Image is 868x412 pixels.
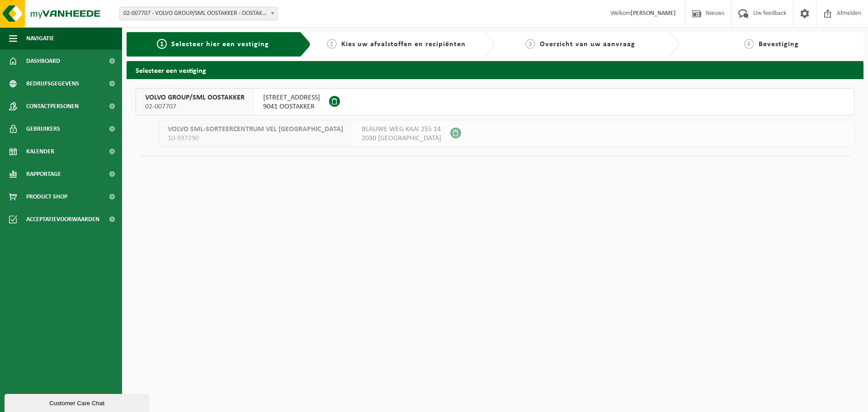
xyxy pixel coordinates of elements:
[341,41,466,48] span: Kies uw afvalstoffen en recipiënten
[136,88,854,115] button: VOLVO GROUP/SML OOSTAKKER 02-007707 [STREET_ADDRESS]9041 OOSTAKKER
[525,39,535,49] span: 3
[145,93,245,102] span: VOLVO GROUP/SML OOSTAKKER
[26,140,54,163] span: Kalender
[168,134,343,143] span: 10-937290
[168,125,343,134] span: VOLVO SML-SORTEERCENTRUM VEL [GEOGRAPHIC_DATA]
[263,102,320,111] span: 9041 OOSTAKKER
[362,125,441,134] span: BLAUWE WEG KAAI 255 14
[26,72,79,95] span: Bedrijfsgegevens
[26,95,79,118] span: Contactpersonen
[120,7,277,20] span: 02-007707 - VOLVO GROUP/SML OOSTAKKER - OOSTAKKER
[26,118,60,140] span: Gebruikers
[26,208,99,231] span: Acceptatievoorwaarden
[631,10,676,17] strong: [PERSON_NAME]
[540,41,635,48] span: Overzicht van uw aanvraag
[327,39,337,49] span: 2
[127,61,863,79] h2: Selecteer een vestiging
[26,27,54,50] span: Navigatie
[362,134,441,143] span: 2030 [GEOGRAPHIC_DATA]
[26,50,60,72] span: Dashboard
[171,41,269,48] span: Selecteer hier een vestiging
[759,41,799,48] span: Bevestiging
[26,185,67,208] span: Product Shop
[5,392,151,412] iframe: chat widget
[145,102,245,111] span: 02-007707
[744,39,754,49] span: 4
[263,93,320,102] span: [STREET_ADDRESS]
[119,7,278,20] span: 02-007707 - VOLVO GROUP/SML OOSTAKKER - OOSTAKKER
[26,163,61,185] span: Rapportage
[157,39,167,49] span: 1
